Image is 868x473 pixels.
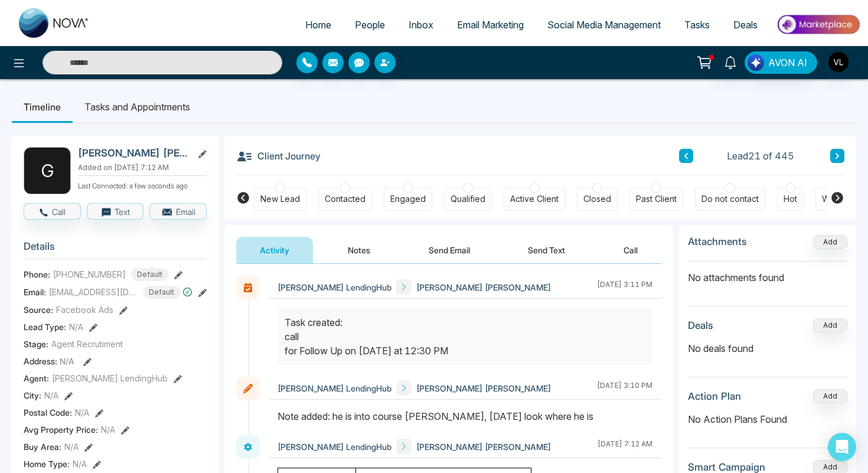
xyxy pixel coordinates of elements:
img: Lead Flow [748,54,764,71]
a: Inbox [397,14,445,36]
button: Call [600,237,661,263]
a: Deals [722,14,769,36]
span: Deals [733,19,758,31]
div: Contacted [325,193,366,205]
span: Phone: [24,268,50,280]
span: City : [24,389,41,402]
div: G [24,147,71,194]
span: Avg Property Price : [24,423,98,436]
div: [DATE] 3:11 PM [597,279,652,295]
a: Home [293,14,343,36]
li: Timeline [12,91,73,123]
span: Social Media Management [547,19,661,31]
span: Default [131,268,168,281]
span: Facebook Ads [56,304,113,316]
span: [PERSON_NAME] LendingHub [52,372,168,384]
span: Add [813,236,847,246]
h3: Deals [688,319,713,331]
h3: Client Journey [236,147,321,165]
span: [PERSON_NAME] LendingHub [278,281,391,293]
span: [PERSON_NAME] LendingHub [278,441,391,453]
span: Postal Code : [24,406,72,419]
div: Engaged [390,193,426,205]
span: N/A [101,423,115,436]
span: Lead 21 of 445 [727,149,794,163]
img: Market-place.gif [775,11,861,38]
img: User Avatar [828,52,849,72]
div: Hot [784,193,797,205]
div: Past Client [636,193,677,205]
button: Email [149,203,207,220]
h3: Details [24,240,207,259]
button: Text [87,203,144,220]
span: N/A [44,389,58,402]
div: Warm [822,193,844,205]
span: [PERSON_NAME] [PERSON_NAME] [416,281,551,293]
div: [DATE] 7:12 AM [598,439,652,454]
h2: [PERSON_NAME] [PERSON_NAME] [78,147,188,159]
a: Email Marketing [445,14,536,36]
button: Add [813,389,847,403]
h3: Smart Campaign [688,461,765,473]
span: N/A [75,406,89,419]
span: Agent: [24,372,49,384]
span: Email: [24,286,46,298]
a: Social Media Management [536,14,673,36]
button: Activity [236,237,313,263]
div: Do not contact [701,193,759,205]
span: Default [143,286,180,299]
span: Inbox [409,19,433,31]
div: Active Client [510,193,559,205]
div: Qualified [451,193,485,205]
span: [EMAIL_ADDRESS][DOMAIN_NAME] [49,286,138,298]
span: Lead Type: [24,321,66,333]
span: Home Type : [24,458,70,470]
div: [DATE] 3:10 PM [597,380,652,396]
p: No deals found [688,341,847,355]
a: Tasks [673,14,722,36]
span: [PERSON_NAME] [PERSON_NAME] [416,441,551,453]
button: Send Email [405,237,494,263]
span: [PERSON_NAME] [PERSON_NAME] [416,382,551,394]
span: N/A [64,441,79,453]
img: Nova CRM Logo [19,8,90,38]
button: Add [813,318,847,332]
span: Address: [24,355,74,367]
h3: Action Plan [688,390,741,402]
div: Open Intercom Messenger [828,433,856,461]
span: N/A [60,356,74,366]
span: Source: [24,304,53,316]
div: Closed [583,193,611,205]
span: N/A [69,321,83,333]
span: AVON AI [768,56,807,70]
button: Send Text [504,237,589,263]
span: Tasks [684,19,710,31]
button: Notes [324,237,394,263]
a: People [343,14,397,36]
span: People [355,19,385,31]
span: Buy Area : [24,441,61,453]
span: Home [305,19,331,31]
p: No attachments found [688,262,847,285]
p: Last Connected: a few seconds ago [78,178,207,191]
button: AVON AI [745,51,817,74]
span: N/A [73,458,87,470]
button: Add [813,235,847,249]
div: New Lead [260,193,300,205]
span: [PERSON_NAME] LendingHub [278,382,391,394]
li: Tasks and Appointments [73,91,202,123]
span: Email Marketing [457,19,524,31]
button: Call [24,203,81,220]
p: No Action Plans Found [688,412,847,426]
span: Stage: [24,338,48,350]
p: Added on [DATE] 7:12 AM [78,162,207,173]
span: [PHONE_NUMBER] [53,268,126,280]
span: Agent Recrutiment [51,338,123,350]
h3: Attachments [688,236,747,247]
